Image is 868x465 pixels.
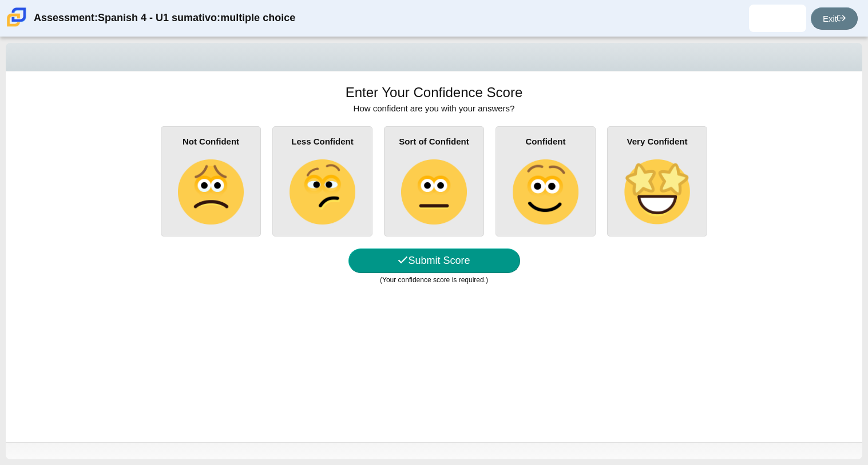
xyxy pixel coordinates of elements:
thspan: Assessment: [34,11,98,25]
b: Sort of Confident [399,137,469,146]
img: star-struck-face.png [624,159,689,225]
b: Very Confident [627,137,688,146]
thspan: (Your confidence score is required. [380,276,486,284]
thspan: Spanish 4 - U1 sumativo: [98,11,220,25]
img: confused-face.png [290,159,355,225]
img: slightly-smiling-face.png [513,159,578,225]
b: Confident [526,137,566,146]
thspan: Exit [823,14,837,23]
img: Carmen School of Science & Technology [5,5,29,29]
a: Exit [811,7,858,30]
b: Less Confident [291,137,353,146]
thspan: multiple choice [220,11,295,25]
img: neutral-face.png [401,159,466,225]
button: Submit Score [348,248,520,273]
a: Carmen School of Science & Technology [5,21,29,31]
b: Not Confident [183,137,239,146]
thspan: ) [486,276,488,284]
span: How confident are you with your answers? [354,103,515,113]
h1: Enter Your Confidence Score [346,83,523,102]
img: juliana.buenrostro.pKx4wZ [768,9,787,27]
img: slightly-frowning-face.png [178,159,243,225]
